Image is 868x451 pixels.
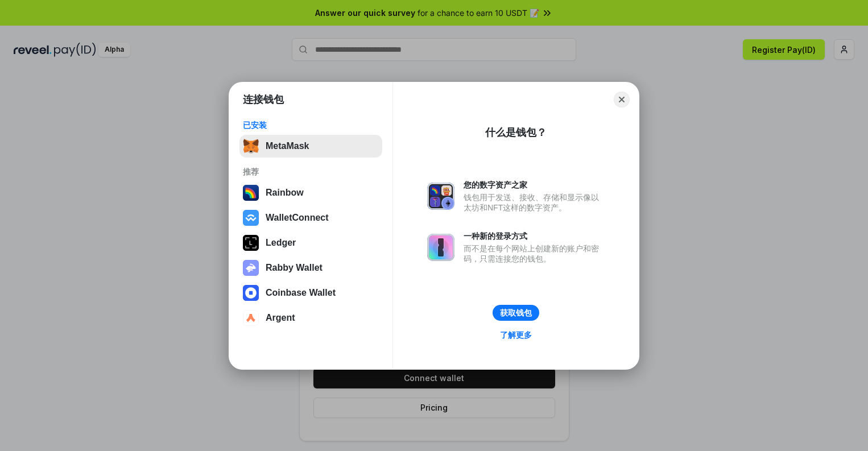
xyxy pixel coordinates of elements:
button: Rabby Wallet [239,256,382,279]
div: Rainbow [266,188,304,198]
button: Rainbow [239,181,382,204]
div: 推荐 [243,167,379,177]
img: svg+xml,%3Csvg%20xmlns%3D%22http%3A%2F%2Fwww.w3.org%2F2000%2Fsvg%22%20fill%3D%22none%22%20viewBox... [427,234,454,261]
button: Coinbase Wallet [239,282,382,304]
div: Ledger [266,238,296,248]
div: Coinbase Wallet [266,288,336,298]
img: svg+xml,%3Csvg%20width%3D%22120%22%20height%3D%22120%22%20viewBox%3D%220%200%20120%20120%22%20fil... [243,185,259,201]
a: 了解更多 [493,328,539,342]
img: svg+xml,%3Csvg%20xmlns%3D%22http%3A%2F%2Fwww.w3.org%2F2000%2Fsvg%22%20fill%3D%22none%22%20viewBox... [427,183,454,210]
img: svg+xml,%3Csvg%20width%3D%2228%22%20height%3D%2228%22%20viewBox%3D%220%200%2028%2028%22%20fill%3D... [243,310,259,326]
h1: 连接钱包 [243,93,284,106]
div: Argent [266,313,295,323]
div: WalletConnect [266,213,329,223]
img: svg+xml,%3Csvg%20xmlns%3D%22http%3A%2F%2Fwww.w3.org%2F2000%2Fsvg%22%20fill%3D%22none%22%20viewBox... [243,260,259,276]
img: svg+xml,%3Csvg%20fill%3D%22none%22%20height%3D%2233%22%20viewBox%3D%220%200%2035%2033%22%20width%... [243,138,259,154]
button: Argent [239,307,382,329]
div: 您的数字资产之家 [464,180,605,190]
img: svg+xml,%3Csvg%20xmlns%3D%22http%3A%2F%2Fwww.w3.org%2F2000%2Fsvg%22%20width%3D%2228%22%20height%3... [243,235,259,251]
button: Ledger [239,231,382,254]
div: MetaMask [266,141,309,151]
div: 获取钱包 [500,308,532,318]
button: WalletConnect [239,206,382,229]
div: 一种新的登录方式 [464,231,605,241]
div: Rabby Wallet [266,263,323,273]
div: 了解更多 [500,330,532,340]
button: Close [614,92,630,107]
div: 什么是钱包？ [485,126,547,139]
div: 钱包用于发送、接收、存储和显示像以太坊和NFT这样的数字资产。 [464,192,605,213]
div: 已安装 [243,120,379,130]
img: svg+xml,%3Csvg%20width%3D%2228%22%20height%3D%2228%22%20viewBox%3D%220%200%2028%2028%22%20fill%3D... [243,285,259,301]
button: MetaMask [239,135,382,158]
img: svg+xml,%3Csvg%20width%3D%2228%22%20height%3D%2228%22%20viewBox%3D%220%200%2028%2028%22%20fill%3D... [243,210,259,226]
div: 而不是在每个网站上创建新的账户和密码，只需连接您的钱包。 [464,243,605,264]
button: 获取钱包 [493,305,539,321]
